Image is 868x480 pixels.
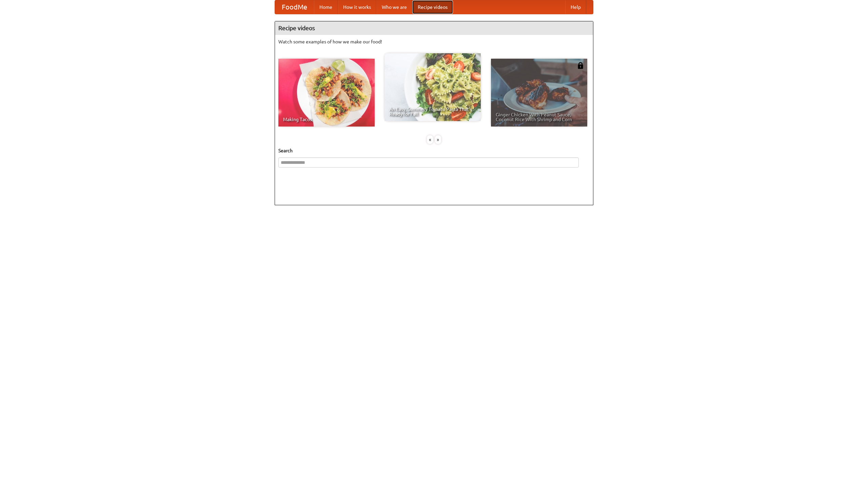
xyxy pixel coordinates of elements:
a: An Easy, Summery Tomato Pasta That's Ready for Fall [384,53,481,121]
p: Watch some examples of how we make our food! [278,38,590,45]
div: » [435,135,441,144]
a: Recipe videos [412,0,453,14]
span: Making Tacos [283,117,370,122]
a: Who we are [376,0,412,14]
img: 483408.png [577,62,584,69]
a: Home [314,0,338,14]
div: « [427,135,433,144]
a: FoodMe [275,0,314,14]
h4: Recipe videos [275,21,593,35]
h5: Search [278,147,590,154]
a: Making Tacos [278,59,375,127]
a: Help [565,0,586,14]
a: How it works [338,0,376,14]
span: An Easy, Summery Tomato Pasta That's Ready for Fall [389,107,476,116]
